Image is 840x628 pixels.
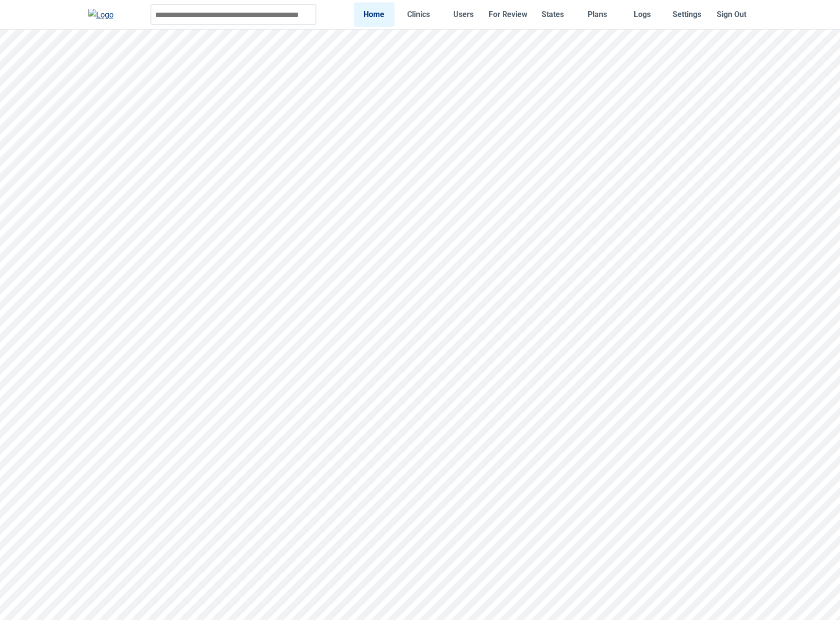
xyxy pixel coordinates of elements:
a: For Review [488,2,528,26]
a: Home [354,2,395,26]
a: Users [443,2,484,26]
a: Settings [666,2,707,26]
a: Logs [622,2,662,26]
button: Sign Out [711,2,752,26]
a: Clinics [398,2,439,26]
a: Plans [577,2,618,26]
img: Logo [88,9,114,21]
a: States [532,2,573,26]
